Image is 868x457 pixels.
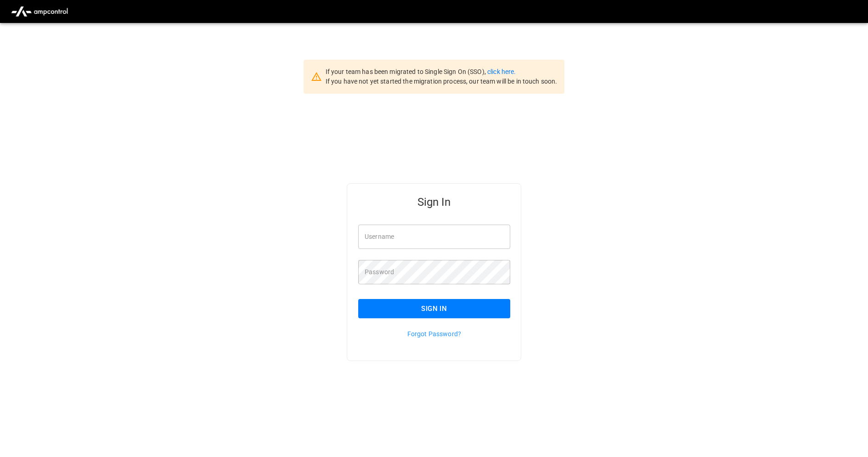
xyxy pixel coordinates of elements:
[358,329,510,339] p: Forgot Password?
[7,3,72,20] img: ampcontrol.io logo
[358,299,510,318] button: Sign In
[326,68,487,75] span: If your team has been migrated to Single Sign On (SSO),
[326,78,558,85] span: If you have not yet started the migration process, our team will be in touch soon.
[358,195,510,209] h5: Sign In
[487,68,516,75] a: click here.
